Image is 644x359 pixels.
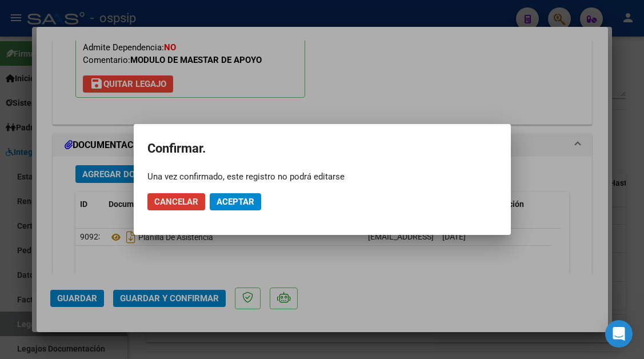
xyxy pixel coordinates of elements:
button: Cancelar [147,193,205,210]
h2: Confirmar. [147,138,497,159]
div: Open Intercom Messenger [605,320,633,348]
span: Aceptar [217,197,254,207]
span: Cancelar [154,197,198,207]
div: Una vez confirmado, este registro no podrá editarse [147,171,497,182]
button: Aceptar [210,193,261,210]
